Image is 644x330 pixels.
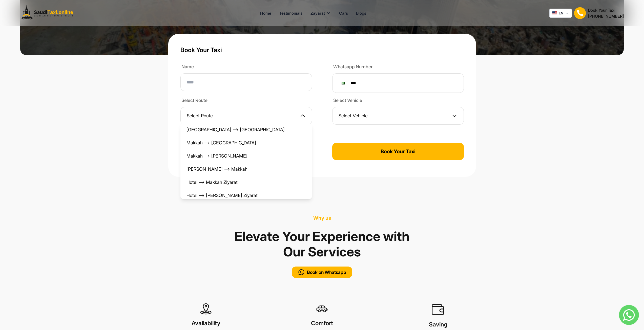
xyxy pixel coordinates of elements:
[432,303,444,316] img: location
[279,10,302,16] a: Testimonials
[316,303,328,315] img: location
[292,267,352,278] button: Book on Whatsapp
[339,10,348,16] a: Cars
[310,10,331,16] button: Zayarat
[260,10,271,16] a: Home
[549,9,572,18] button: EN
[339,79,348,87] div: Pakistan: + 92
[332,97,464,105] label: Select Vehicle
[588,13,624,19] h2: [PHONE_NUMBER]
[332,107,464,125] button: Select Vehicle
[180,163,312,176] li: [PERSON_NAME] ⟶ Makkah
[180,123,312,136] li: [GEOGRAPHIC_DATA] ⟶ [GEOGRAPHIC_DATA]
[180,107,312,125] button: Select Route
[619,305,639,325] img: whatsapp
[332,143,464,160] button: Book Your Taxi
[588,7,624,13] h1: Book Your Taxi
[264,320,380,329] h1: Comfort
[20,4,77,22] img: Logo
[313,215,331,221] span: Why us
[298,269,305,276] img: call
[180,189,312,202] li: Hotel ⟶ [PERSON_NAME] Ziyarat
[180,63,312,71] label: Name
[148,320,264,330] h1: Availability
[180,149,312,163] li: Makkah ⟶ [PERSON_NAME]
[559,11,563,16] span: EN
[180,176,312,189] li: Hotel ⟶ Makkah Ziyarat
[180,46,464,54] h1: Book Your Taxi
[234,226,411,262] h1: Elevate Your Experience with Our Services
[588,7,624,19] div: Book Your Taxi
[356,10,366,16] a: Blogs
[332,63,464,71] label: Whatsapp Number
[180,97,312,105] label: Select Route
[180,136,312,149] li: Makkah ⟶ [GEOGRAPHIC_DATA]
[574,7,586,19] img: Book Your Taxi
[200,303,212,315] img: location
